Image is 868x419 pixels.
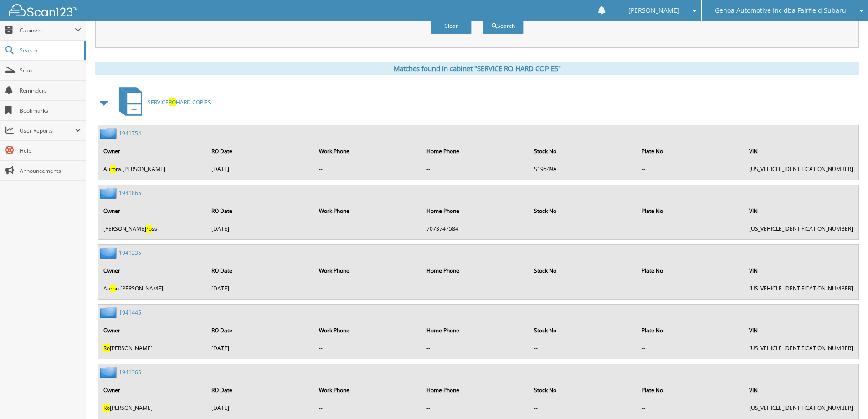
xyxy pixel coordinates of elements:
[745,400,858,415] td: [US_VEHICLE_IDENTIFICATION_NUMBER]
[745,281,858,296] td: [US_VEHICLE_IDENTIFICATION_NUMBER]
[422,281,529,296] td: --
[99,400,206,415] td: [PERSON_NAME]
[483,17,524,34] button: Search
[637,281,744,296] td: --
[314,142,421,160] th: Work Phone
[207,341,313,356] td: [DATE]
[207,381,313,399] th: RO Date
[99,161,206,176] td: Au ra [PERSON_NAME]
[637,142,744,160] th: Plate No
[529,400,636,415] td: --
[99,142,206,160] th: Owner
[148,98,211,106] span: SERVICE HARD COPIES
[745,381,858,399] th: VIN
[529,142,636,160] th: Stock No
[103,404,110,412] span: Ro
[422,261,529,280] th: Home Phone
[715,8,846,13] span: Genoa Automotive Inc dba Fairfield Subaru
[99,261,206,280] th: Owner
[100,128,119,139] img: folder2.png
[431,17,472,34] button: Clear
[422,161,529,176] td: --
[637,381,744,399] th: Plate No
[529,161,636,176] td: S19549A
[100,307,119,318] img: folder2.png
[637,321,744,340] th: Plate No
[119,249,141,257] a: 1941335
[207,161,313,176] td: [DATE]
[99,321,206,340] th: Owner
[745,261,858,280] th: VIN
[100,367,119,378] img: folder2.png
[529,221,636,236] td: --
[207,321,313,340] th: RO Date
[637,341,744,356] td: --
[110,165,116,173] span: ro
[745,321,858,340] th: VIN
[422,381,529,399] th: Home Phone
[745,142,858,160] th: VIN
[422,202,529,220] th: Home Phone
[146,225,152,233] span: ro
[110,285,116,292] span: ro
[637,161,744,176] td: --
[20,127,75,134] span: User Reports
[20,167,81,175] span: Announcements
[99,202,206,220] th: Owner
[529,321,636,340] th: Stock No
[20,67,81,74] span: Scan
[745,161,858,176] td: [US_VEHICLE_IDENTIFICATION_NUMBER]
[529,281,636,296] td: --
[745,221,858,236] td: [US_VEHICLE_IDENTIFICATION_NUMBER]
[422,341,529,356] td: --
[529,341,636,356] td: --
[95,62,859,75] div: Matches found in cabinet "SERVICE RO HARD COPIES"
[314,321,421,340] th: Work Phone
[207,142,313,160] th: RO Date
[529,381,636,399] th: Stock No
[100,247,119,259] img: folder2.png
[119,129,141,137] a: 1941754
[9,4,77,16] img: scan123-logo-white.svg
[99,341,206,356] td: [PERSON_NAME]
[20,107,81,114] span: Bookmarks
[314,161,421,176] td: --
[745,202,858,220] th: VIN
[314,261,421,280] th: Work Phone
[99,381,206,399] th: Owner
[314,221,421,236] td: --
[20,147,81,155] span: Help
[422,321,529,340] th: Home Phone
[529,202,636,220] th: Stock No
[529,261,636,280] th: Stock No
[119,189,141,197] a: 1941865
[113,84,211,120] a: SERVICEROHARD COPIES
[169,98,176,106] span: RO
[119,309,141,316] a: 1941445
[314,400,421,415] td: --
[207,261,313,280] th: RO Date
[628,8,679,13] span: [PERSON_NAME]
[20,87,81,94] span: Reminders
[20,47,80,54] span: Search
[207,281,313,296] td: [DATE]
[20,26,75,34] span: Cabinets
[822,375,868,419] iframe: Chat Widget
[637,202,744,220] th: Plate No
[207,221,313,236] td: [DATE]
[100,187,119,199] img: folder2.png
[99,221,206,236] td: [PERSON_NAME] ss
[745,341,858,356] td: [US_VEHICLE_IDENTIFICATION_NUMBER]
[637,221,744,236] td: --
[99,281,206,296] td: Aa n [PERSON_NAME]
[207,400,313,415] td: [DATE]
[314,281,421,296] td: --
[422,142,529,160] th: Home Phone
[422,400,529,415] td: --
[422,221,529,236] td: 7073747584
[103,344,110,352] span: Ro
[314,341,421,356] td: --
[637,261,744,280] th: Plate No
[314,202,421,220] th: Work Phone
